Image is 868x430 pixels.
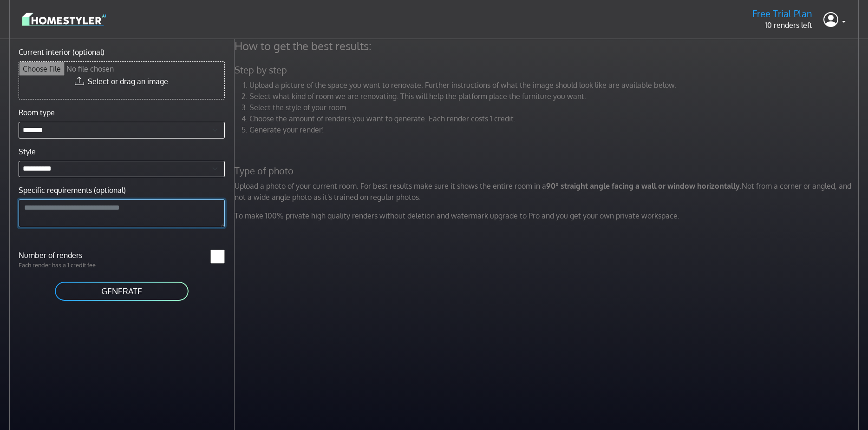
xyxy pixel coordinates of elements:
label: Current interior (optional) [19,46,104,58]
li: Select the style of your room. [249,102,861,113]
label: Number of renders [13,250,122,261]
strong: 90° straight angle facing a wall or window horizontally. [546,181,742,191]
p: To make 100% private high quality renders without deletion and watermark upgrade to Pro and you g... [229,210,867,221]
h5: Free Trial Plan [752,8,812,20]
img: logo-3de290ba35641baa71223ecac5eacb59cb85b4c7fdf211dc9aaecaaee71ea2f8.svg [22,11,106,27]
li: Select what kind of room we are renovating. This will help the platform place the furniture you w... [249,91,861,102]
li: Upload a picture of the space you want to renovate. Further instructions of what the image should... [249,79,861,91]
h5: Step by step [229,64,867,76]
p: Upload a photo of your current room. For best results make sure it shows the entire room in a Not... [229,180,867,203]
p: 10 renders left [752,20,812,31]
label: Room type [19,107,55,118]
h4: How to get the best results: [229,39,867,53]
label: Specific requirements (optional) [19,185,126,196]
li: Choose the amount of renders you want to generate. Each render costs 1 credit. [249,113,861,124]
label: Style [19,146,36,157]
button: GENERATE [54,281,189,302]
li: Generate your render! [249,124,861,135]
h5: Type of photo [229,165,867,177]
p: Each render has a 1 credit fee [13,261,122,270]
